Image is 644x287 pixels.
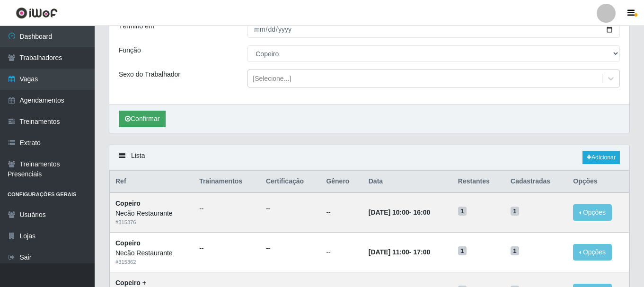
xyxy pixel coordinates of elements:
[567,171,629,193] th: Opções
[199,244,255,253] ul: --
[194,171,260,193] th: Trainamentos
[320,192,362,232] td: --
[115,258,188,266] div: # 315362
[458,207,467,216] span: 1
[109,145,629,170] div: Lista
[16,7,58,19] img: CoreUI Logo
[452,171,505,193] th: Restantes
[369,209,409,216] time: [DATE] 10:00
[266,204,315,214] ul: --
[253,74,291,84] div: [Selecione...]
[320,233,362,272] td: --
[115,279,146,287] strong: Copeiro +
[505,171,567,193] th: Cadastradas
[247,21,620,38] input: 00/00/0000
[369,248,430,256] strong: -
[115,218,188,226] div: # 315376
[266,244,315,253] ul: --
[413,248,430,256] time: 17:00
[363,171,452,193] th: Data
[260,171,320,193] th: Certificação
[369,209,430,216] strong: -
[115,248,188,258] div: Necão Restaurante
[199,204,255,214] ul: --
[413,209,430,216] time: 16:00
[115,200,141,207] strong: Copeiro
[119,70,180,79] label: Sexo do Trabalhador
[119,111,166,127] button: Confirmar
[119,45,141,55] label: Função
[573,204,612,221] button: Opções
[369,248,409,256] time: [DATE] 11:00
[511,246,519,256] span: 1
[458,246,467,256] span: 1
[320,171,362,193] th: Gênero
[511,207,519,216] span: 1
[119,21,154,31] label: Término em
[115,239,141,247] strong: Copeiro
[115,209,188,218] div: Necão Restaurante
[582,151,620,164] a: Adicionar
[110,171,194,193] th: Ref
[573,244,612,261] button: Opções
